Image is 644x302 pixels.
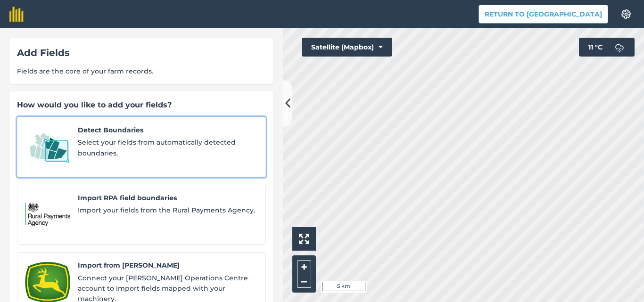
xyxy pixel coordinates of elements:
a: Detect BoundariesDetect BoundariesSelect your fields from automatically detected boundaries. [17,117,266,177]
img: Import RPA field boundaries [25,193,70,237]
button: Return to [GEOGRAPHIC_DATA] [479,5,608,24]
div: Add Fields [17,45,266,60]
img: fieldmargin Logo [9,7,24,22]
span: Select your fields from automatically detected boundaries. [78,137,258,158]
img: Detect Boundaries [25,125,70,169]
button: 11 °C [579,38,635,57]
span: Fields are the core of your farm records. [17,66,266,76]
img: Four arrows, one pointing top left, one top right, one bottom right and the last bottom left [299,234,309,244]
span: 11 ° C [588,38,603,57]
span: Import from [PERSON_NAME] [78,260,258,270]
img: A cog icon [620,9,632,19]
div: How would you like to add your fields? [17,99,266,111]
button: Satellite (Mapbox) [302,38,392,57]
span: Import RPA field boundaries [78,193,258,203]
span: Import your fields from the Rural Payments Agency. [78,205,258,215]
img: svg+xml;base64,PD94bWwgdmVyc2lvbj0iMS4wIiBlbmNvZGluZz0idXRmLTgiPz4KPCEtLSBHZW5lcmF0b3I6IEFkb2JlIE... [610,38,629,57]
a: Import RPA field boundariesImport RPA field boundariesImport your fields from the Rural Payments ... [17,185,266,245]
span: Detect Boundaries [78,125,258,135]
button: + [297,260,311,274]
button: – [297,274,311,288]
